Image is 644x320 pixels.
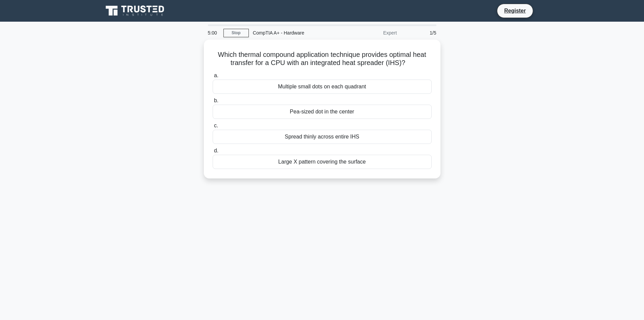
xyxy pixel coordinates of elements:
[249,26,342,40] div: CompTIA A+ - Hardware
[214,123,218,128] span: c.
[401,26,440,40] div: 1/5
[342,26,401,40] div: Expert
[213,80,432,94] div: Multiple small dots on each quadrant
[500,6,530,15] a: Register
[204,26,223,40] div: 5:00
[223,29,249,37] a: Stop
[213,155,432,169] div: Large X pattern covering the surface
[214,72,218,78] span: a.
[213,105,432,119] div: Pea-sized dot in the center
[213,130,432,144] div: Spread thinly across entire IHS
[214,148,218,153] span: d.
[214,98,218,103] span: b.
[212,50,432,67] h5: Which thermal compound application technique provides optimal heat transfer for a CPU with an int...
